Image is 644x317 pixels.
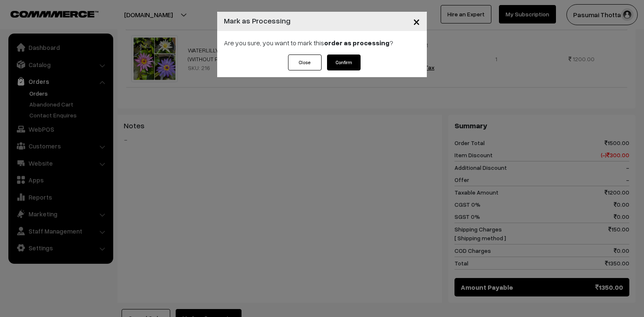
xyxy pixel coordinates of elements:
button: Confirm [327,55,361,70]
div: Are you sure, you want to mark this ? [217,31,427,55]
span: × [413,13,420,29]
button: Close [288,55,322,70]
button: Close [406,8,427,34]
strong: order as processing [324,39,390,47]
h4: Mark as Processing [224,15,291,26]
